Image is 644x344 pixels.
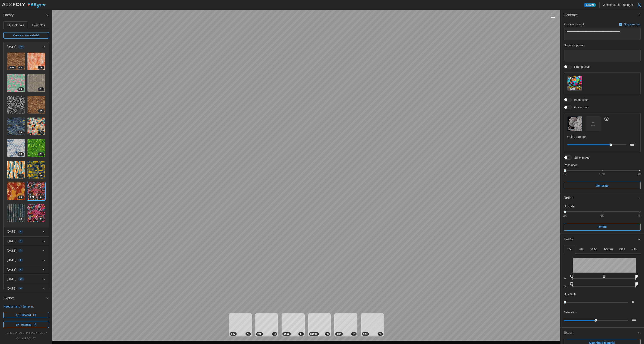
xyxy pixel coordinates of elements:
[564,43,641,47] p: Negative prompt
[567,76,582,91] img: Prompt style
[632,248,637,251] p: NRM
[7,182,25,200] a: PtnkfkJ0rlOgzqPVzBbq2K
[564,277,569,280] p: in
[363,332,367,335] span: NRM
[3,312,49,318] a: Discord
[5,331,24,335] a: terms of use
[572,105,588,109] span: Guide map
[3,322,49,328] a: Tutorials
[19,196,22,199] span: 2 K
[564,310,577,314] p: Saturation
[564,10,638,20] span: Generate
[4,274,49,284] button: [DATE]30
[27,139,45,157] a: JRFGPhhRt5Yj1BDkBmTq2K
[564,223,641,231] button: Refine
[604,248,613,251] p: ROUGH
[27,96,45,114] img: xGfjer9ro03ZFYxz6oRE
[7,139,25,157] img: BaNnYycJ0fHhekiD6q2s
[7,204,25,222] a: VHlsLYLO2dYIXbUDQv9T2K
[7,268,16,272] p: [DATE]
[20,277,23,281] span: 30
[590,248,597,251] p: SPEC
[27,117,45,136] a: HoR2omZZLXJGORTLu1Xa2K
[598,223,607,230] span: Refine
[7,182,25,200] img: PtnkfkJ0rlOgzqPVzBbq
[2,3,46,8] img: AIxPoly PBRgen
[7,161,25,179] img: E0WDekRgOSM6MXRuYTC4
[3,304,49,309] p: Need a hand? Jump in:
[19,66,22,69] span: 4 K
[572,155,589,160] span: Style image
[21,312,31,318] span: Discord
[27,53,45,70] img: x8yfbN4GTchSu5dOOcil
[7,118,25,135] img: Hz2WzdisDSdMN9J5i1Bs
[40,196,42,199] span: 4 K
[20,249,21,252] span: 1
[32,24,45,27] span: Examples
[3,293,46,303] span: Explore
[7,96,25,114] img: rHikvvBoB3BgiCY53ZRV
[20,259,21,262] span: 2
[567,248,572,251] p: COL
[560,193,644,203] button: Refine
[579,248,584,251] p: MTL
[20,287,21,290] span: 4
[273,332,276,335] span: 4 K
[4,284,49,293] button: [DATE]4
[4,246,49,255] button: [DATE]1
[4,265,49,274] button: [DATE]6
[21,322,31,328] span: Tutorials
[27,161,45,179] img: SqvTK9WxGY1p835nerRz
[27,182,45,200] img: UuriGsXRL8LkN8CB8eaG
[27,182,45,200] a: UuriGsXRL8LkN8CB8eaG4KREF
[619,248,625,251] p: DISP
[567,135,637,139] p: Guide strength
[7,258,16,262] p: [DATE]
[4,255,49,265] button: [DATE]2
[596,182,609,189] span: Generate
[560,234,644,244] button: Tweak
[19,217,22,221] span: 2 K
[19,153,22,156] span: 2 K
[4,51,49,227] div: [DATE]16
[564,204,641,208] p: Upscale
[19,109,22,113] span: 2 K
[20,230,21,233] span: 4
[4,42,49,51] button: [DATE]16
[586,3,594,7] span: Admin
[564,292,576,296] p: Hue Shift
[7,161,25,179] a: E0WDekRgOSM6MXRuYTC42K
[572,65,591,69] span: Prompt style
[7,24,24,27] span: My materials
[16,337,36,340] a: cookie policy
[353,332,355,335] span: 4 K
[3,10,46,20] span: Library
[231,332,235,335] span: COL
[560,203,644,234] div: Refine
[550,13,556,19] button: Toggle viewport controls
[326,332,329,335] span: 4 K
[7,74,25,92] img: A4Ip82XD3EJnSCKI0NXd
[13,32,39,38] span: Create a new material
[7,286,16,291] p: [DATE]
[7,248,16,253] p: [DATE]
[3,32,49,39] a: Create a new material
[4,227,49,236] button: [DATE]4
[567,116,582,131] img: Guide map
[27,96,45,114] a: xGfjer9ro03ZFYxz6oRE2K
[567,76,582,91] button: Prompt style
[560,10,644,20] button: Generate
[247,332,249,335] span: 4 K
[40,66,42,69] span: 2 K
[19,131,22,134] span: 2 K
[20,45,23,48] span: 16
[30,196,35,199] span: REF
[572,98,588,102] span: Input color
[40,153,42,156] span: 2 K
[7,53,25,70] img: MRcg1nKNNBH3icbFukDV
[564,182,641,189] button: Generate
[7,96,25,114] a: rHikvvBoB3BgiCY53ZRV2K
[7,45,16,49] p: [DATE]
[284,332,289,335] span: SPEC
[7,277,16,281] p: [DATE]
